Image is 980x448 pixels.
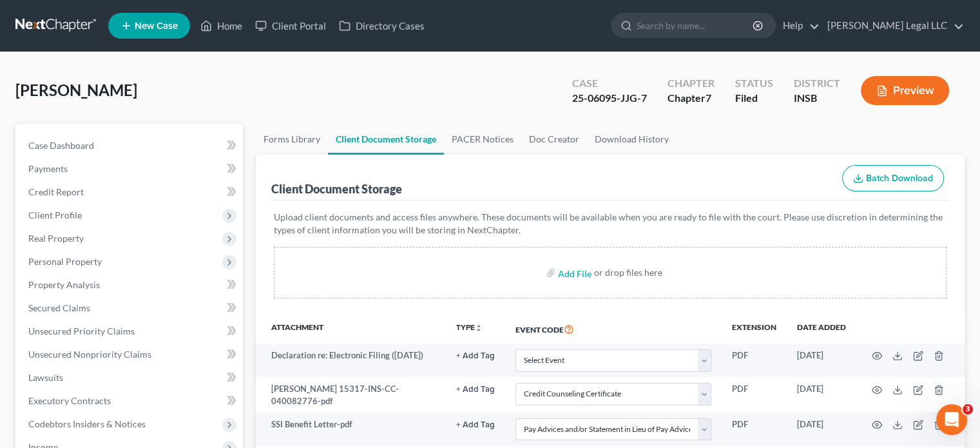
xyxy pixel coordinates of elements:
[28,279,100,290] span: Property Analysis
[456,349,495,362] a: + Add Tag
[722,413,787,446] td: PDF
[256,344,446,377] td: Declaration re: Electronic Filing ([DATE])
[521,124,587,155] a: Doc Creator
[256,377,446,413] td: [PERSON_NAME] 15317-INS-CC-040082776-pdf
[456,421,495,429] button: + Add Tag
[18,389,243,413] a: Executory Contracts
[787,344,856,377] td: [DATE]
[787,377,856,413] td: [DATE]
[735,91,773,106] div: Filed
[249,14,332,37] a: Client Portal
[794,91,840,106] div: INSB
[963,404,973,414] span: 3
[637,14,754,37] input: Search by name...
[28,418,146,429] span: Codebtors Insiders & Notices
[475,324,483,332] i: unfold_more
[18,366,243,389] a: Lawsuits
[332,14,431,37] a: Directory Cases
[735,76,773,91] div: Status
[866,173,933,184] span: Batch Download
[28,302,90,313] span: Secured Claims
[28,163,68,174] span: Payments
[28,395,111,406] span: Executory Contracts
[135,21,178,31] span: New Case
[722,314,787,344] th: Extension
[328,124,444,155] a: Client Document Storage
[456,385,495,394] button: + Add Tag
[15,81,137,99] span: [PERSON_NAME]
[587,124,677,155] a: Download History
[776,14,820,37] a: Help
[572,76,647,91] div: Case
[194,14,249,37] a: Home
[787,413,856,446] td: [DATE]
[456,324,483,332] button: TYPEunfold_more
[28,233,84,244] span: Real Property
[274,211,946,237] p: Upload client documents and access files anywhere. These documents will be available when you are...
[271,181,402,197] div: Client Document Storage
[18,273,243,297] a: Property Analysis
[794,76,840,91] div: District
[28,209,82,220] span: Client Profile
[505,314,722,344] th: Event Code
[28,372,63,383] span: Lawsuits
[18,180,243,204] a: Credit Report
[18,157,243,180] a: Payments
[256,413,446,446] td: SSI Benefit Letter-pdf
[18,343,243,366] a: Unsecured Nonpriority Claims
[722,377,787,413] td: PDF
[456,383,495,395] a: + Add Tag
[18,320,243,343] a: Unsecured Priority Claims
[668,76,715,91] div: Chapter
[842,165,944,192] button: Batch Download
[28,140,94,151] span: Case Dashboard
[787,314,856,344] th: Date added
[28,256,102,267] span: Personal Property
[28,326,135,336] span: Unsecured Priority Claims
[722,344,787,377] td: PDF
[456,352,495,360] button: + Add Tag
[18,134,243,157] a: Case Dashboard
[18,297,243,320] a: Secured Claims
[444,124,521,155] a: PACER Notices
[256,124,328,155] a: Forms Library
[256,314,446,344] th: Attachment
[936,404,967,435] iframe: Intercom live chat
[668,91,715,106] div: Chapter
[28,349,151,360] span: Unsecured Nonpriority Claims
[572,91,647,106] div: 25-06095-JJG-7
[861,76,949,105] button: Preview
[706,92,711,104] span: 7
[28,186,84,197] span: Credit Report
[821,14,964,37] a: [PERSON_NAME] Legal LLC
[456,418,495,431] a: + Add Tag
[594,266,662,279] div: or drop files here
